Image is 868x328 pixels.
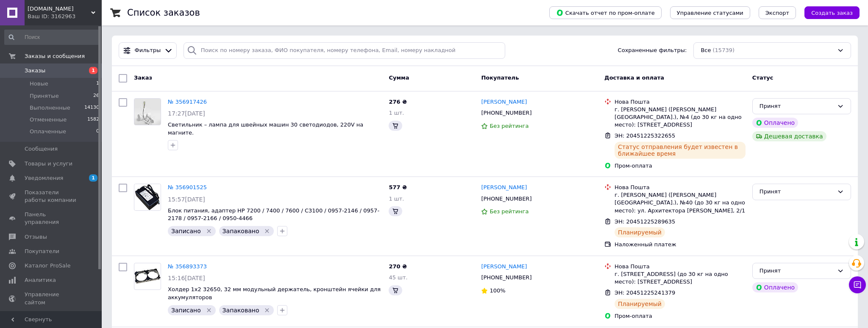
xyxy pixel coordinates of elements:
div: Пром-оплата [615,312,746,320]
div: г. [PERSON_NAME] ([PERSON_NAME][GEOGRAPHIC_DATA].), №40 (до 30 кг на одно место): ул. Архитектора... [615,191,746,215]
span: 45 шт. [389,274,407,281]
button: Чат с покупателем [849,276,866,293]
span: Покупатели [25,248,59,255]
input: Поиск по номеру заказа, ФИО покупателя, номеру телефона, Email, номеру накладной [184,42,505,59]
button: Скачать отчет по пром-оплате [549,6,662,19]
div: Нова Пошта [615,184,746,191]
span: Print-zip.com.ua [28,5,91,13]
img: Фото товару [134,268,161,284]
span: 26 [93,92,99,100]
svg: Удалить метку [264,307,270,314]
span: 577 ₴ [389,184,407,190]
img: Фото товару [134,99,161,125]
span: Аналитика [25,276,56,284]
span: Выполненные [30,104,70,112]
span: Доставка и оплата [604,74,664,81]
span: Отзывы [25,233,47,241]
span: Сообщения [25,145,58,153]
svg: Удалить метку [264,228,270,234]
span: Заказ [134,74,152,81]
span: Статус [752,74,773,81]
a: [PERSON_NAME] [481,184,527,192]
span: Панель управления [25,211,78,226]
div: Статус отправления будет известен в ближайшее время [615,142,746,159]
h1: Список заказов [127,8,200,18]
span: 14130 [84,104,99,112]
a: Светильник – лампа для швейных машин 30 светодиодов, 220V на магните. [168,121,363,136]
div: Планируемый [615,299,665,309]
span: 1582 [87,116,99,124]
span: (15739) [713,47,735,53]
span: 1 [89,67,97,74]
span: 15:57[DATE] [168,196,205,203]
span: Новые [30,80,48,88]
span: Покупатель [481,74,519,81]
a: [PERSON_NAME] [481,263,527,271]
a: № 356917426 [168,99,207,105]
span: 270 ₴ [389,263,407,270]
span: 1 шт. [389,196,404,202]
a: Создать заказ [796,9,860,16]
span: Уведомления [25,174,63,182]
span: ЭН: 20451225322655 [615,132,675,139]
div: [PHONE_NUMBER] [479,107,533,119]
a: Фото товару [134,263,161,290]
div: г. [STREET_ADDRESS] (до 30 кг на одно место): [STREET_ADDRESS] [615,270,746,286]
svg: Удалить метку [206,307,212,314]
span: Управление сайтом [25,291,78,306]
div: Нова Пошта [615,263,746,270]
span: 17:27[DATE] [168,110,205,117]
span: Все [701,47,711,55]
span: Сохраненные фильтры: [618,47,687,55]
span: 1 шт. [389,110,404,116]
div: Нова Пошта [615,98,746,106]
div: Планируемый [615,227,665,237]
span: Каталог ProSale [25,262,70,270]
div: [PHONE_NUMBER] [479,193,533,204]
div: Ваш ID: 3162963 [28,13,102,20]
div: Наложенный платеж [615,241,746,248]
span: Без рейтинга [490,123,529,129]
span: Без рейтинга [490,208,529,215]
span: Заказы [25,67,45,74]
span: Отмененные [30,116,67,124]
span: Показатели работы компании [25,189,78,204]
img: Фото товару [135,184,160,210]
div: Принят [759,102,834,111]
div: Принят [759,267,834,276]
a: № 356893373 [168,263,207,270]
span: Оплаченные [30,128,66,135]
span: Запаковано [223,228,259,234]
span: 0 [96,128,99,135]
div: Принят [759,187,834,196]
span: Управление статусами [677,10,743,16]
div: Оплачено [752,118,798,128]
span: 276 ₴ [389,99,407,105]
span: Запаковано [223,307,259,314]
a: № 356901525 [168,184,207,190]
span: Фильтры [135,47,161,55]
span: Записано [171,228,201,234]
span: Сумма [389,74,409,81]
span: Заказы и сообщения [25,52,85,60]
span: Экспорт [765,10,789,16]
span: Записано [171,307,201,314]
svg: Удалить метку [206,228,212,234]
div: Дешевая доставка [752,131,826,141]
button: Создать заказ [804,6,860,19]
a: Фото товару [134,184,161,211]
span: ЭН: 20451225241379 [615,289,675,296]
button: Управление статусами [670,6,750,19]
input: Поиск [4,30,100,45]
a: [PERSON_NAME] [481,98,527,106]
div: г. [PERSON_NAME] ([PERSON_NAME][GEOGRAPHIC_DATA].), №4 (до 30 кг на одно место): [STREET_ADDRESS] [615,106,746,129]
div: [PHONE_NUMBER] [479,272,533,283]
button: Экспорт [759,6,796,19]
a: Фото товару [134,98,161,125]
span: ЭН: 20451225289635 [615,218,675,225]
div: Пром-оплата [615,162,746,170]
a: Блок питания, адаптер HP 7200 / 7400 / 7600 / C3100 / 0957-2146 / 0957-2178 / 0957-2166 / 0950-4466 [168,207,379,222]
a: Холдер 1х2 32650, 32 мм модульный держатель, кронштейн ячейки для аккумуляторов [168,286,381,300]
